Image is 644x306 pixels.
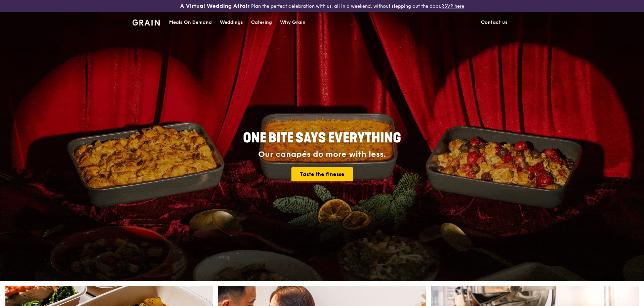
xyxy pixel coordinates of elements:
div: Why Grain [280,12,306,33]
div: Weddings [220,12,243,33]
a: Weddings [216,12,247,33]
div: Our canapés do more with less. [201,150,443,159]
a: Why Grain [276,12,310,33]
h3: A Virtual Wedding Affair [180,3,250,9]
a: RSVP here [441,3,464,9]
div: Catering [251,12,272,33]
a: Contact us [477,12,512,33]
div: Meals On Demand [169,12,212,33]
img: Grain [132,19,160,26]
a: GrainGrain [132,12,160,32]
div: Plan the perfect celebration with us, all in a weekend, without stepping out the door. [128,3,516,9]
span: ONE BITE SAYS EVERYTHING [243,130,401,146]
a: Catering [247,12,276,33]
a: Taste the finesse [291,167,353,181]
